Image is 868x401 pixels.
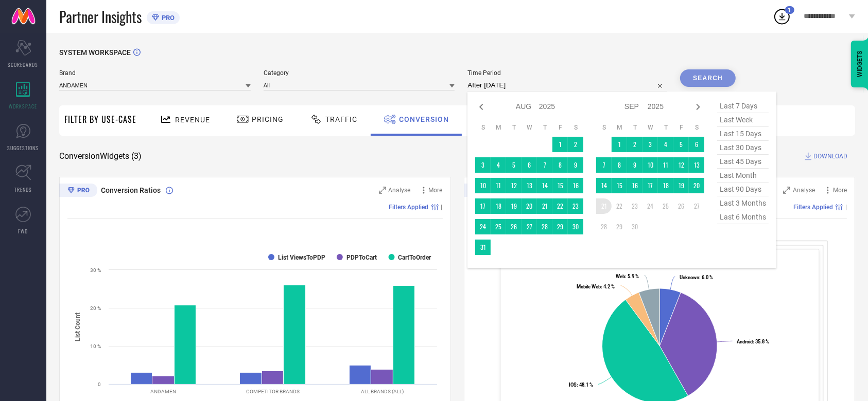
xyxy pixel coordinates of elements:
tspan: Unknown [680,275,699,280]
td: Wed Aug 13 2025 [522,178,537,193]
td: Sun Sep 14 2025 [596,178,612,193]
td: Thu Sep 25 2025 [658,198,673,214]
th: Thursday [658,123,673,132]
td: Tue Sep 09 2025 [627,157,643,173]
text: 30 % [90,267,101,273]
td: Tue Sep 02 2025 [627,137,643,152]
div: Open download list [773,7,791,26]
td: Wed Aug 27 2025 [522,219,537,234]
td: Fri Aug 08 2025 [552,157,568,173]
text: ALL BRANDS (ALL) [361,389,404,394]
th: Friday [552,123,568,132]
span: DOWNLOAD [813,151,847,161]
td: Thu Sep 11 2025 [658,157,673,173]
span: last week [717,113,769,127]
text: 0 [98,381,101,387]
span: TRENDS [14,186,32,193]
span: last 30 days [717,141,769,155]
td: Tue Aug 26 2025 [506,219,522,234]
span: FWD [19,227,28,235]
td: Sun Aug 10 2025 [475,178,491,193]
span: Category [264,69,455,77]
td: Mon Aug 25 2025 [491,219,506,234]
svg: Zoom [379,187,386,194]
td: Sun Aug 17 2025 [475,198,491,214]
span: last month [717,169,769,183]
span: last 7 days [717,99,769,113]
td: Tue Sep 16 2025 [627,178,643,193]
td: Sat Aug 02 2025 [568,137,583,152]
tspan: List Count [74,313,81,341]
td: Thu Aug 07 2025 [537,157,552,173]
td: Mon Sep 29 2025 [612,219,627,234]
td: Sat Aug 09 2025 [568,157,583,173]
span: Pricing [252,115,284,123]
div: Previous month [475,101,488,113]
td: Fri Sep 26 2025 [673,198,689,214]
td: Sat Aug 16 2025 [568,178,583,193]
td: Sat Sep 20 2025 [689,178,704,193]
td: Tue Aug 05 2025 [506,157,522,173]
td: Sat Sep 27 2025 [689,198,704,214]
td: Fri Sep 12 2025 [673,157,689,173]
text: 10 % [90,343,101,349]
td: Mon Aug 11 2025 [491,178,506,193]
span: Time Period [467,69,667,77]
text: : 48.1 % [569,382,593,388]
span: Conversion [399,115,449,123]
td: Mon Sep 08 2025 [612,157,627,173]
span: Analyse [793,187,815,194]
span: Partner Insights [59,6,142,27]
span: Conversion Widgets ( 3 ) [59,151,142,161]
td: Fri Aug 15 2025 [552,178,568,193]
td: Mon Sep 01 2025 [612,137,627,152]
span: SUGGESTIONS [8,144,39,152]
text: PDPToCart [346,254,377,261]
span: | [441,204,443,211]
th: Tuesday [506,123,522,132]
text: : 5.9 % [616,274,639,279]
td: Mon Sep 15 2025 [612,178,627,193]
text: : 6.0 % [680,275,713,280]
td: Thu Aug 21 2025 [537,198,552,214]
th: Wednesday [522,123,537,132]
td: Tue Sep 30 2025 [627,219,643,234]
span: last 45 days [717,155,769,169]
span: Brand [59,69,251,77]
td: Fri Sep 19 2025 [673,178,689,193]
td: Wed Sep 24 2025 [643,198,658,214]
div: Next month [692,101,704,113]
td: Sat Sep 13 2025 [689,157,704,173]
td: Wed Sep 10 2025 [643,157,658,173]
th: Monday [491,123,506,132]
text: CartToOrder [398,254,432,261]
th: Friday [673,123,689,132]
span: | [845,204,847,211]
div: Premium [464,184,502,199]
td: Wed Aug 06 2025 [522,157,537,173]
td: Mon Aug 04 2025 [491,157,506,173]
tspan: Web [616,274,625,279]
td: Sat Aug 23 2025 [568,198,583,214]
td: Thu Aug 28 2025 [537,219,552,234]
span: More [833,187,847,194]
td: Wed Sep 03 2025 [643,137,658,152]
span: last 15 days [717,127,769,141]
td: Tue Aug 12 2025 [506,178,522,193]
td: Sun Aug 03 2025 [475,157,491,173]
svg: Zoom [783,187,790,194]
td: Sun Aug 31 2025 [475,240,491,255]
span: More [429,187,443,194]
th: Saturday [689,123,704,132]
td: Thu Aug 14 2025 [537,178,552,193]
td: Thu Sep 04 2025 [658,137,673,152]
th: Sunday [596,123,612,132]
td: Tue Aug 19 2025 [506,198,522,214]
text: 20 % [90,305,101,311]
span: Analyse [389,187,411,194]
span: SCORECARDS [8,61,39,68]
text: List ViewsToPDP [278,254,325,261]
td: Sun Aug 24 2025 [475,219,491,234]
th: Thursday [537,123,552,132]
td: Mon Sep 22 2025 [612,198,627,214]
